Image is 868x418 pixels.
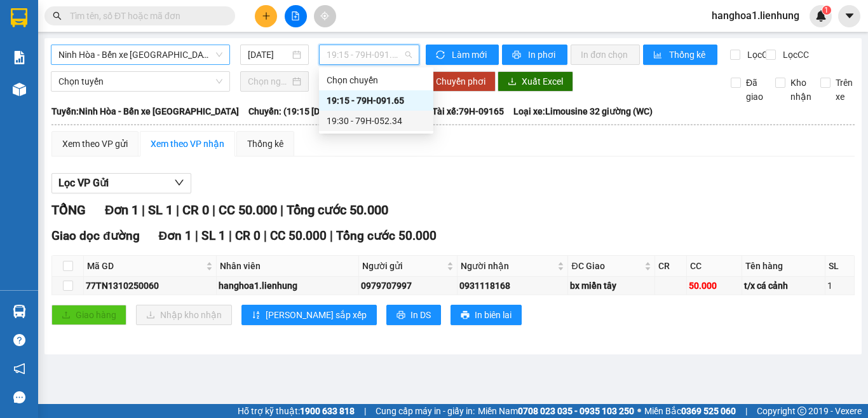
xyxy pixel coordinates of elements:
span: | [229,228,232,243]
sup: 1 [822,6,831,15]
button: sort-ascending[PERSON_NAME] sắp xếp [241,305,377,325]
img: solution-icon [13,51,26,64]
span: Giao dọc đường [51,228,140,243]
span: Lọc CR [742,48,775,62]
button: printerIn DS [386,305,441,325]
span: sync [436,50,447,60]
input: Tìm tên, số ĐT hoặc mã đơn [70,9,220,23]
span: Chọn tuyến [58,72,222,91]
span: Kho nhận [785,76,817,104]
button: uploadGiao hàng [51,305,126,325]
span: CR 0 [235,228,261,243]
button: caret-down [838,5,860,27]
div: 19:30 - 79H-052.34 [327,114,426,128]
div: 50.000 [689,279,740,293]
th: CC [687,256,742,277]
img: warehouse-icon [13,83,26,96]
span: Miền Nam [478,404,634,418]
img: logo-vxr [11,8,27,27]
span: ĐC Giao [571,259,642,273]
span: CC 50.000 [270,228,327,243]
span: Tổng cước 50.000 [287,202,388,218]
td: 77TN1310250060 [84,277,217,295]
span: message [13,391,25,403]
span: Tài xế: 79H-09165 [432,104,504,118]
span: SL 1 [148,202,173,218]
span: | [195,228,198,243]
button: file-add [285,5,307,27]
span: | [176,202,179,218]
b: Tuyến: Ninh Hòa - Bến xe [GEOGRAPHIC_DATA] [51,106,239,116]
span: Đơn 1 [159,228,193,243]
th: SL [825,256,855,277]
span: Loại xe: Limousine 32 giường (WC) [513,104,653,118]
span: Làm mới [452,48,489,62]
strong: 1900 633 818 [300,406,355,416]
span: file-add [291,11,300,20]
span: Lọc VP Gửi [58,175,109,191]
span: hanghoa1.lienhung [702,8,810,24]
span: Trên xe [831,76,858,104]
span: Cung cấp máy in - giấy in: [376,404,475,418]
div: hanghoa1.lienhung [219,279,356,293]
div: Chọn chuyến [319,70,433,90]
span: | [745,404,747,418]
div: 77TN1310250060 [86,279,214,293]
span: In phơi [528,48,557,62]
strong: 0369 525 060 [681,406,736,416]
img: icon-new-feature [815,10,827,22]
span: Ninh Hòa - Bến xe Miền Tây [58,45,222,64]
span: ⚪️ [637,408,641,414]
span: Chuyến: (19:15 [DATE]) [248,104,341,118]
span: search [53,11,62,20]
div: Chọn chuyến [327,73,426,87]
th: Nhân viên [217,256,359,277]
span: Người nhận [461,259,555,273]
button: downloadXuất Excel [498,71,573,92]
div: Thống kê [247,137,283,151]
div: 0979707997 [361,279,454,293]
span: Hỗ trợ kỹ thuật: [238,404,355,418]
span: Đơn 1 [105,202,139,218]
button: Lọc VP Gửi [51,173,191,193]
span: Người gửi [362,259,444,273]
button: bar-chartThống kê [643,45,717,65]
div: 0931118168 [459,279,566,293]
div: Xem theo VP nhận [151,137,224,151]
th: Tên hàng [742,256,825,277]
span: aim [320,11,329,20]
span: Lọc CC [778,48,811,62]
span: Tổng cước 50.000 [336,228,437,243]
span: question-circle [13,334,25,346]
div: Xem theo VP gửi [62,137,128,151]
button: In đơn chọn [571,45,640,65]
span: CC 50.000 [219,202,277,218]
span: Mã GD [87,259,203,273]
div: bx miền tây [570,279,653,293]
img: warehouse-icon [13,305,26,318]
button: printerIn phơi [502,45,567,65]
span: plus [262,11,271,20]
span: In biên lai [475,308,512,322]
span: | [142,202,145,218]
span: down [174,178,184,188]
input: 13/10/2025 [248,48,290,62]
span: | [264,228,267,243]
th: CR [655,256,687,277]
span: Miền Bắc [644,404,736,418]
button: aim [314,5,336,27]
span: printer [461,310,470,321]
span: | [212,202,215,218]
span: Xuất Excel [522,74,563,88]
span: Đã giao [741,76,768,104]
button: Chuyển phơi [426,71,496,92]
span: | [280,202,283,218]
span: download [508,77,517,87]
span: 1 [824,6,829,15]
span: 19:15 - 79H-091.65 [327,45,412,64]
span: sort-ascending [252,310,261,321]
span: printer [397,310,405,321]
span: In DS [410,308,431,322]
span: bar-chart [653,50,664,60]
span: CR 0 [182,202,209,218]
